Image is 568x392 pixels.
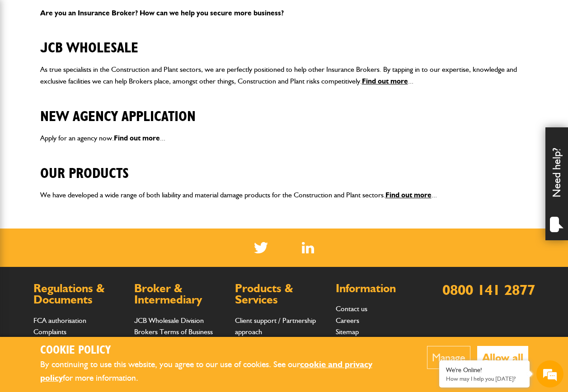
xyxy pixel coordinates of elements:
div: We're Online! [446,366,523,374]
a: LinkedIn [302,242,314,253]
a: Complaints [33,327,66,336]
p: As true specialists in the Construction and Plant sectors, we are perfectly positioned to help ot... [40,64,528,87]
a: cookie and privacy policy [40,359,372,383]
p: Apply for an agency now. ... [40,132,528,144]
a: 0800 141 2877 [442,281,535,299]
h2: New Agency Application [40,94,528,125]
h2: Regulations & Documents [33,283,125,306]
h2: Broker & Intermediary [134,283,226,306]
a: Find out more [385,191,432,199]
h2: Products & Services [235,283,327,306]
img: Twitter [254,242,268,253]
h2: Cookie Policy [40,344,399,358]
p: Are you an Insurance Broker? How can we help you secure more business? [40,7,528,19]
p: We have developed a wide range of both liability and material damage products for the Constructio... [40,189,528,201]
a: Contact us [336,304,367,313]
h2: JCB Wholesale [40,26,528,56]
a: Careers [336,316,359,325]
a: Find out more [362,77,408,85]
p: By continuing to use this website, you agree to our use of cookies. See our for more information. [40,358,399,385]
img: Linked In [302,242,314,253]
button: Manage [427,346,470,369]
a: JCB Wholesale Division [134,316,204,325]
a: Sitemap [336,327,359,336]
a: Brokers Terms of Business [134,327,213,336]
p: How may I help you today? [446,375,523,382]
h2: Information [336,283,427,294]
div: Need help? [545,127,568,240]
button: Allow all [477,346,528,369]
h2: Our Products [40,151,528,182]
a: Client support / Partnership approach [235,316,316,336]
a: FCA authorisation [33,316,86,325]
a: Find out more [114,134,160,142]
